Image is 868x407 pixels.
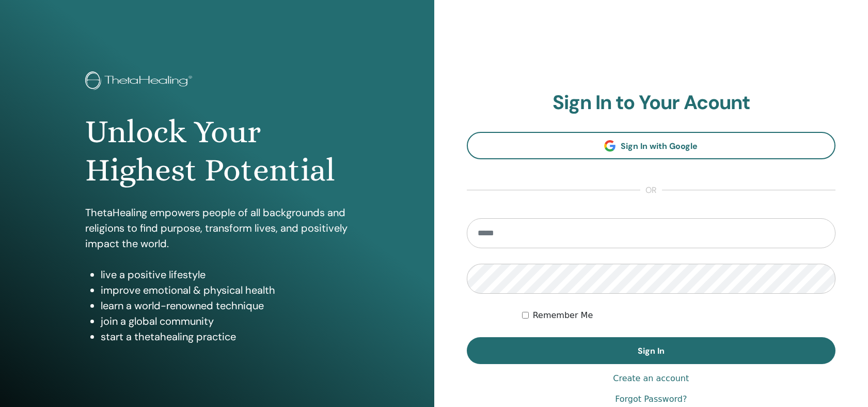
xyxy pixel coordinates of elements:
[85,205,349,251] p: ThetaHealing empowers people of all backgrounds and religions to find purpose, transform lives, a...
[640,184,662,197] span: or
[467,91,836,115] h2: Sign In to Your Acount
[101,313,349,329] li: join a global community
[467,337,836,364] button: Sign In
[101,267,349,282] li: live a positive lifestyle
[101,298,349,313] li: learn a world-renowned technique
[101,282,349,298] li: improve emotional & physical health
[533,309,593,322] label: Remember Me
[621,141,698,152] span: Sign In with Google
[85,113,349,190] h1: Unlock Your Highest Potential
[101,329,349,344] li: start a thetahealing practice
[613,372,689,385] a: Create an account
[467,132,836,159] a: Sign In with Google
[638,345,665,356] span: Sign In
[522,309,835,322] div: Keep me authenticated indefinitely or until I manually logout
[615,393,687,405] a: Forgot Password?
